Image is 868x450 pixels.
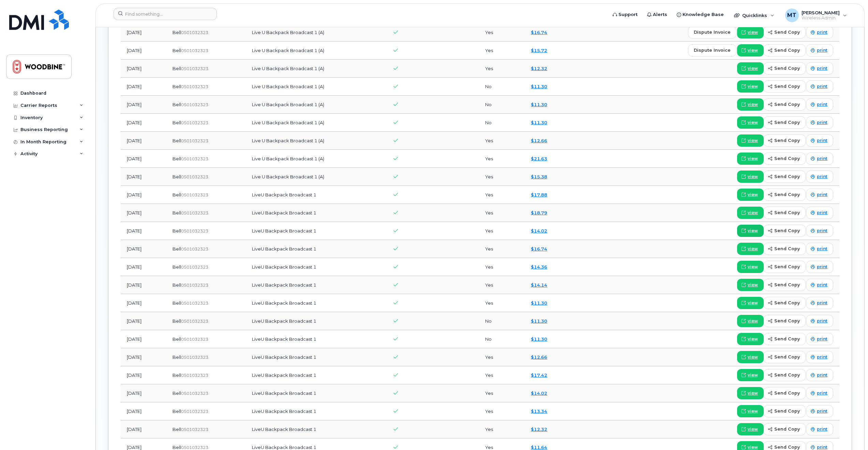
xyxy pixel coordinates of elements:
a: $11.30 [531,318,547,324]
span: 0501032323 [181,210,208,215]
span: print [817,174,827,180]
a: Alerts [642,8,672,21]
span: view [748,228,758,234]
a: print [806,387,833,399]
span: send copy [774,227,800,234]
td: [DATE] [121,366,166,384]
a: $11.30 [531,300,547,306]
td: Live U Backpack Broadcast 1 (A) [246,42,386,60]
a: print [806,243,833,255]
button: send copy [764,405,806,417]
a: print [806,26,833,38]
a: view [737,369,764,381]
span: Bell [173,66,181,71]
td: Live U Backpack Broadcast 1 (A) [246,150,386,168]
button: send copy [764,152,806,165]
td: [DATE] [121,204,166,222]
a: $14.36 [531,264,547,270]
span: 0501032323 [181,355,208,360]
input: Find something... [114,8,217,20]
a: view [737,225,764,237]
a: print [806,134,833,147]
span: print [817,83,827,90]
span: view [748,83,758,90]
span: print [817,156,827,162]
a: view [737,423,764,435]
span: send copy [774,137,800,144]
a: print [806,297,833,309]
span: Bell [173,48,181,53]
span: dispute invoice [694,29,731,35]
a: view [737,297,764,309]
a: view [737,171,764,183]
a: view [737,98,764,111]
span: Wireless Admin [802,15,840,21]
button: send copy [764,80,806,93]
span: print [817,426,827,432]
span: view [748,282,758,288]
span: Bell [173,390,181,396]
td: [DATE] [121,420,166,438]
td: [DATE] [121,294,166,312]
td: Yes [479,60,525,78]
span: Bell [173,156,181,161]
span: Bell [173,210,181,215]
span: print [817,47,827,53]
td: Yes [479,258,525,276]
span: print [817,65,827,71]
a: view [737,351,764,363]
span: 0501032323 [181,373,208,378]
td: Yes [479,150,525,168]
span: 0501032323 [181,66,208,71]
a: Knowledge Base [672,8,729,21]
td: LiveU Backpack Broadcast 1 [246,186,386,204]
a: print [806,333,833,345]
span: send copy [774,173,800,180]
span: Bell [173,246,181,252]
span: [PERSON_NAME] [802,10,840,15]
span: 0501032323 [181,174,208,179]
button: send copy [764,189,806,201]
td: [DATE] [121,276,166,294]
span: Bell [173,102,181,107]
span: 0501032323 [181,427,208,432]
button: send copy [764,333,806,345]
td: Yes [479,348,525,366]
a: $16.74 [531,30,547,35]
td: Yes [479,240,525,258]
a: $12.66 [531,354,547,360]
span: 0501032323 [181,120,208,125]
button: send copy [764,62,806,75]
span: 0501032323 [181,319,208,324]
span: Bell [173,408,181,414]
a: print [806,279,833,291]
a: print [806,207,833,219]
a: print [806,44,833,57]
a: $17.88 [531,192,547,197]
span: print [817,408,827,414]
td: Live U Backpack Broadcast 1 (A) [246,132,386,150]
a: $11.30 [531,102,547,107]
a: print [806,98,833,111]
a: print [806,351,833,363]
span: Bell [173,318,181,324]
span: 0501032323 [181,391,208,396]
td: [DATE] [121,348,166,366]
span: Knowledge Base [683,11,724,18]
span: Bell [173,120,181,125]
td: Live U Backpack Broadcast 1 (A) [246,114,386,132]
span: send copy [774,336,800,342]
span: view [748,47,758,53]
a: print [806,405,833,417]
span: send copy [774,408,800,414]
span: print [817,29,827,35]
a: print [806,189,833,201]
span: Bell [173,174,181,179]
td: [DATE] [121,168,166,186]
td: Yes [479,420,525,438]
a: $12.32 [531,427,547,432]
td: No [479,96,525,114]
span: send copy [774,47,800,53]
a: $11.64 [531,445,547,450]
span: send copy [774,65,800,71]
